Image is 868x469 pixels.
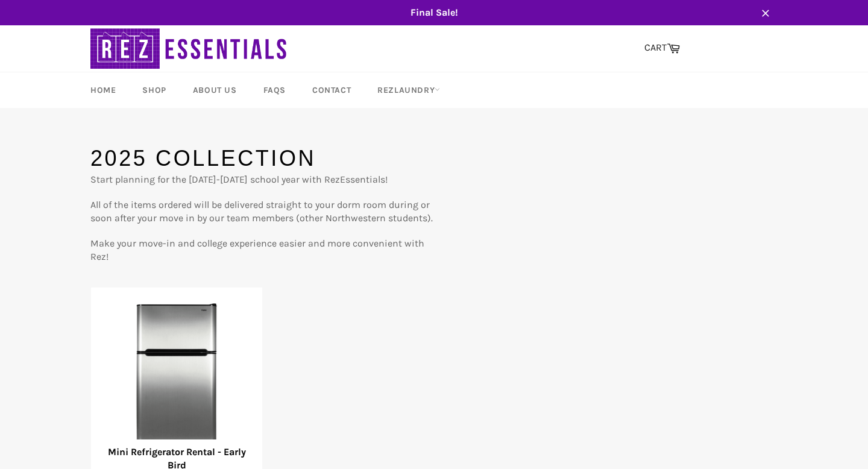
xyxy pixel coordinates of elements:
p: All of the items ordered will be delivered straight to your dorm room during or soon after your m... [90,198,434,225]
h1: 2025 Collection [90,143,434,174]
a: RezLaundry [365,72,452,108]
p: Start planning for the [DATE]-[DATE] school year with RezEssentials! [90,173,434,186]
a: CART [638,36,686,61]
a: FAQs [251,72,298,108]
a: Home [78,72,128,108]
span: Final Sale! [78,6,790,19]
img: Mini Refrigerator Rental - Early Bird [106,303,247,444]
img: RezEssentials [90,25,289,72]
a: About Us [181,72,249,108]
a: Contact [300,72,363,108]
p: Make your move-in and college experience easier and more convenient with Rez! [90,237,434,263]
a: Shop [130,72,178,108]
